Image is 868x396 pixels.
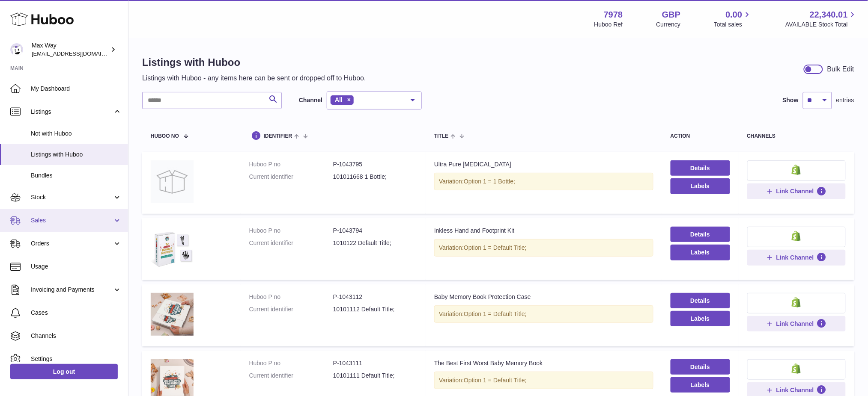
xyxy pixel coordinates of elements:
span: 0.00 [726,9,743,21]
span: Channels [31,332,122,340]
a: 0.00 Total sales [714,9,752,29]
span: Total sales [714,21,752,29]
img: internalAdmin-7978@internal.huboo.com [10,43,23,56]
span: Listings [31,108,113,116]
a: Log out [10,364,118,379]
div: Huboo Ref [594,21,623,29]
span: Cases [31,309,122,317]
strong: GBP [662,9,680,21]
strong: 7978 [604,9,623,21]
span: Settings [31,355,122,363]
a: 22,340.01 AVAILABLE Stock Total [785,9,858,29]
span: Listings with Huboo [31,151,122,159]
span: Bundles [31,171,122,180]
div: Currency [656,21,681,29]
div: Max Way [32,41,109,58]
span: Stock [31,193,113,201]
span: Sales [31,216,113,225]
span: [EMAIL_ADDRESS][DOMAIN_NAME] [32,50,126,57]
span: Not with Huboo [31,130,122,138]
span: Usage [31,263,122,271]
span: 22,340.01 [810,9,848,21]
span: My Dashboard [31,85,122,93]
span: Invoicing and Payments [31,286,113,294]
span: Orders [31,239,113,248]
span: AVAILABLE Stock Total [785,21,858,29]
